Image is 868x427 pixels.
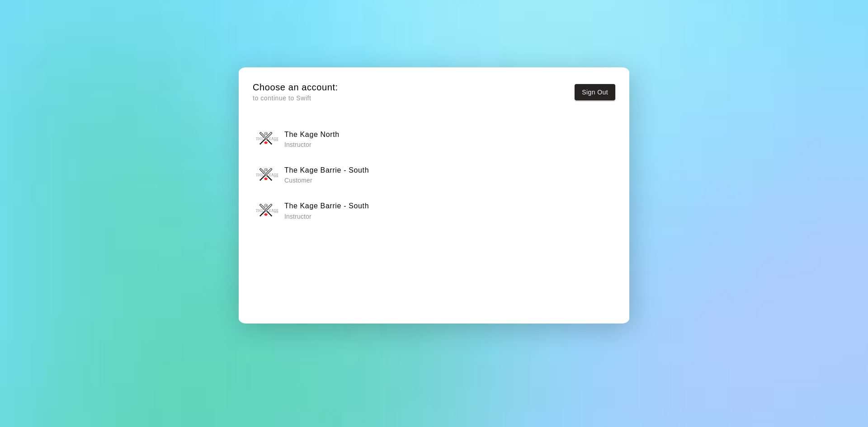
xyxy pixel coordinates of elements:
[253,160,615,189] button: The Kage Barrie - SouthThe Kage Barrie - South Customer
[253,81,338,94] h5: Choose an account:
[256,199,278,222] img: The Kage Barrie - South
[284,140,340,149] p: Instructor
[284,212,369,221] p: Instructor
[284,200,369,212] h6: The Kage Barrie - South
[253,196,615,225] button: The Kage Barrie - SouthThe Kage Barrie - South Instructor
[284,176,369,185] p: Customer
[284,164,369,176] h6: The Kage Barrie - South
[253,125,615,153] button: The Kage NorthThe Kage North Instructor
[575,84,615,101] button: Sign Out
[284,129,340,141] h6: The Kage North
[256,164,278,186] img: The Kage Barrie - South
[256,127,278,150] img: The Kage North
[253,94,338,103] p: to continue to Swift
